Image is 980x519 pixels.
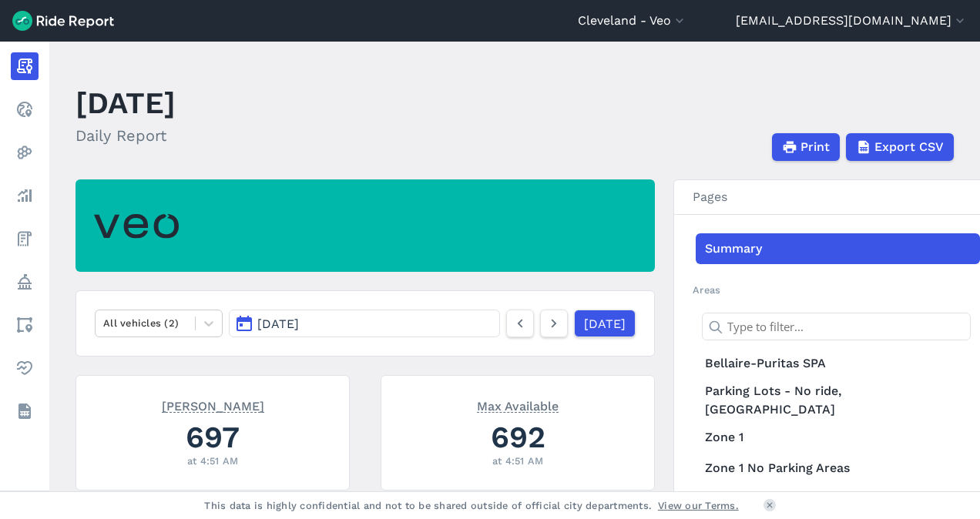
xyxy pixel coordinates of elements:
a: Datasets [11,397,39,425]
input: Type to filter... [702,313,971,340]
a: Fees [11,225,39,253]
img: Ride Report [12,11,114,31]
h2: Areas [693,283,980,297]
a: View our Terms. [658,498,739,513]
a: Policy [11,268,39,296]
div: at 4:51 AM [400,454,636,468]
button: Export CSV [846,133,954,161]
a: [DATE] [574,310,636,337]
h1: [DATE] [76,82,176,124]
a: Health [11,354,39,382]
a: Bellaire-Puritas SPA [696,348,980,379]
a: Zone 1 No Parking Areas [696,453,980,484]
button: Print [772,133,840,161]
a: Zone 1 [696,422,980,453]
div: 697 [95,416,331,458]
a: Zone 1 Parking Hubs [696,484,980,514]
a: Parking Lots - No ride, [GEOGRAPHIC_DATA] [696,379,980,422]
a: Heatmaps [11,139,39,166]
a: Summary [696,233,980,264]
img: Veo [94,205,179,247]
button: [EMAIL_ADDRESS][DOMAIN_NAME] [736,12,968,30]
div: at 4:51 AM [95,454,331,468]
a: Report [11,52,39,80]
span: Print [800,138,830,156]
span: Export CSV [874,138,944,156]
div: 692 [400,416,636,458]
a: Areas [11,311,39,339]
a: Analyze [11,182,39,209]
h2: Daily Report [76,124,176,147]
span: [DATE] [257,316,299,331]
button: Cleveland - Veo [578,12,687,30]
span: [PERSON_NAME] [162,397,264,413]
span: Max Available [477,397,559,413]
a: Realtime [11,95,39,123]
button: [DATE] [229,310,500,337]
